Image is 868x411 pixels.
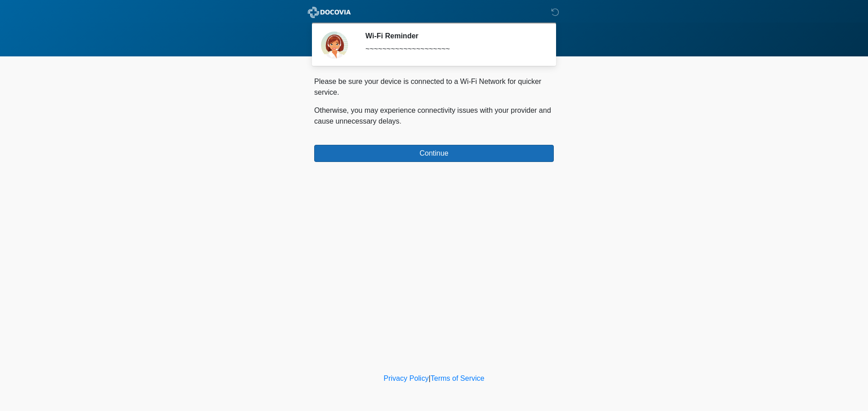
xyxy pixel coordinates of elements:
a: | [429,374,430,382]
div: ~~~~~~~~~~~~~~~~~~~~ [365,44,540,55]
p: Please be sure your device is connected to a Wi-Fi Network for quicker service. [314,76,554,98]
img: Agent Avatar [321,32,348,59]
h2: Wi-Fi Reminder [365,32,540,40]
a: Privacy Policy [384,374,429,382]
span: . [400,117,401,125]
img: ABC Med Spa- GFEase Logo [305,7,354,18]
a: Terms of Service [430,374,484,382]
p: Otherwise, you may experience connectivity issues with your provider and cause unnecessary delays [314,105,554,127]
button: Continue [314,145,554,162]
